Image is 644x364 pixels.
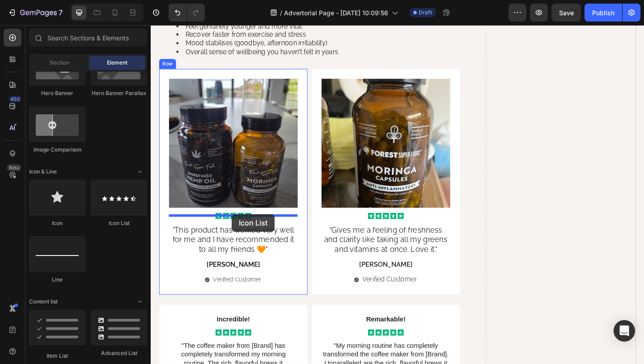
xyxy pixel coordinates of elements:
[50,59,69,67] span: Section
[133,295,147,309] span: Toggle open
[29,146,85,154] div: Image Comparison
[169,4,205,22] div: Undo/Redo
[29,276,85,284] div: Line
[614,320,635,342] div: Open Intercom Messenger
[59,7,63,18] p: 7
[29,298,58,306] span: Content list
[91,349,147,357] div: Advanced List
[8,95,21,103] div: 450
[91,219,147,227] div: Icon List
[284,8,388,17] span: Advertorial Page - [DATE] 10:09:56
[91,89,147,97] div: Hero Banner Parallax
[559,9,574,17] span: Save
[4,4,67,22] button: 7
[29,219,85,227] div: Icon
[7,164,21,171] div: Beta
[29,168,57,176] span: Icon & Line
[592,8,614,17] div: Publish
[29,352,85,360] div: Item List
[107,59,127,67] span: Element
[551,4,581,22] button: Save
[29,29,147,47] input: Search Sections & Elements
[151,25,644,364] iframe: Design area
[29,89,85,97] div: Hero Banner
[133,165,147,179] span: Toggle open
[280,8,282,17] span: /
[419,9,432,17] span: Draft
[585,4,622,22] button: Publish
